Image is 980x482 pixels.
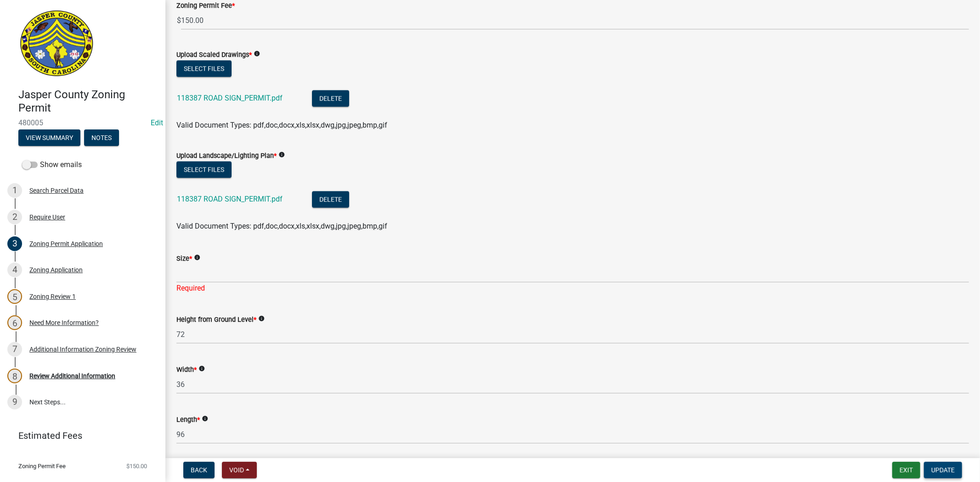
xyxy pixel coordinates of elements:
label: Length [176,417,200,423]
button: Void [222,462,257,478]
a: Edit [151,118,163,127]
i: info [254,50,260,57]
div: 9 [7,395,22,409]
button: Update [924,462,962,478]
span: $150.00 [126,463,147,469]
span: Valid Document Types: pdf,doc,docx,xls,xlsx,dwg,jpg,jpeg,bmp,gif [176,121,387,129]
button: Back [183,462,215,478]
button: Exit [892,462,920,478]
div: Zoning Application [29,267,83,273]
button: Select files [176,60,232,77]
button: Select files [176,161,232,178]
i: info [258,315,265,322]
label: Show emails [22,159,82,170]
div: 4 [7,263,22,277]
label: Height from Ground Level [176,317,256,323]
div: Need More Information? [29,319,99,326]
label: Zoning Permit Fee [176,3,235,9]
i: info [278,151,285,158]
div: Required [176,283,969,294]
wm-modal-confirm: Delete Document [312,196,349,204]
a: 118387 ROAD SIGN_PERMIT.pdf [177,94,283,102]
div: 6 [7,315,22,330]
div: 7 [7,342,22,357]
div: Search Parcel Data [29,187,84,194]
div: Require User [29,214,65,220]
span: Update [931,466,955,474]
span: 480005 [18,118,147,127]
div: 3 [7,236,22,251]
h4: Jasper County Zoning Permit [18,88,158,115]
i: info [198,365,205,372]
img: Jasper County, South Carolina [18,10,95,78]
i: info [202,415,208,422]
div: 8 [7,369,22,383]
span: Back [191,466,207,474]
div: 2 [7,210,22,224]
label: Upload Landscape/Lighting Plan [176,153,277,159]
a: 118387 ROAD SIGN_PERMIT.pdf [177,195,283,203]
wm-modal-confirm: Edit Application Number [151,118,163,127]
span: Valid Document Types: pdf,doc,docx,xls,xlsx,dwg,jpg,jpeg,bmp,gif [176,222,387,230]
span: $ [176,11,181,30]
div: Additional Information Zoning Review [29,346,136,353]
wm-modal-confirm: Delete Document [312,95,349,103]
wm-modal-confirm: Notes [84,135,119,142]
label: Width [176,367,197,373]
span: Zoning Permit Fee [18,463,66,469]
a: Estimated Fees [7,426,151,445]
button: Delete [312,90,349,106]
i: info [194,254,200,261]
div: Review Additional Information [29,373,115,379]
button: View Summary [18,129,80,146]
div: 5 [7,289,22,304]
div: Zoning Permit Application [29,241,103,247]
label: Size [176,256,192,262]
wm-modal-confirm: Summary [18,135,80,142]
button: Notes [84,129,119,146]
label: Upload Scaled Drawings [176,52,252,58]
button: Delete [312,191,349,207]
div: 1 [7,183,22,198]
span: Void [229,466,244,474]
div: Zoning Review 1 [29,293,76,300]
